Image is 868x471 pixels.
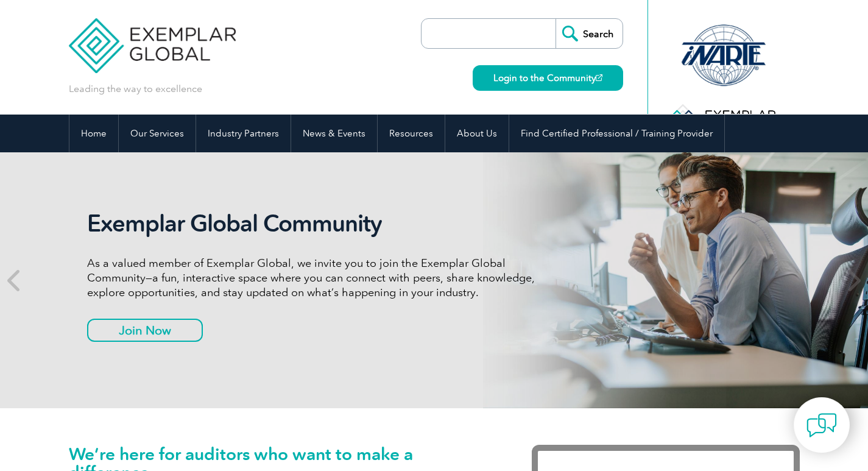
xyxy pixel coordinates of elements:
[69,115,118,152] a: Home
[87,256,544,300] p: As a valued member of Exemplar Global, we invite you to join the Exemplar Global Community—a fun,...
[196,115,291,152] a: Industry Partners
[69,82,202,96] p: Leading the way to excellence
[473,65,623,91] a: Login to the Community
[806,410,837,441] img: contact-chat.png
[556,19,623,48] input: Search
[509,115,724,152] a: Find Certified Professional / Training Provider
[445,115,509,152] a: About Us
[596,74,602,81] img: open_square.png
[87,319,203,342] a: Join Now
[378,115,445,152] a: Resources
[291,115,377,152] a: News & Events
[119,115,196,152] a: Our Services
[87,210,544,238] h2: Exemplar Global Community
